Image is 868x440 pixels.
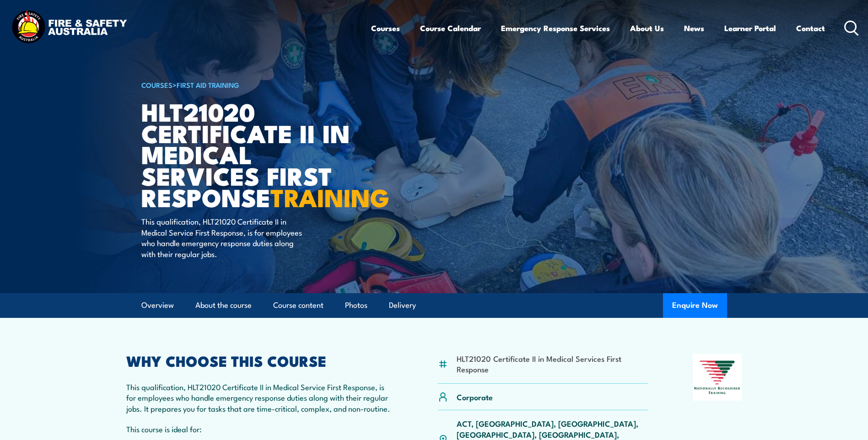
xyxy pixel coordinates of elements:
a: Learner Portal [724,16,776,40]
a: News [684,16,704,40]
a: Emergency Response Services [501,16,610,40]
a: Overview [141,293,174,317]
a: Course Calendar [420,16,481,40]
a: About Us [630,16,664,40]
h2: WHY CHOOSE THIS COURSE [126,354,394,367]
p: This qualification, HLT21020 Certificate II in Medical Service First Response, is for employees w... [141,216,308,259]
a: Delivery [389,293,416,317]
a: COURSES [141,80,173,90]
p: Corporate [457,392,493,402]
a: About the course [195,293,252,317]
a: Course content [273,293,323,317]
a: First Aid Training [177,80,239,90]
li: HLT21020 Certificate II in Medical Services First Response [457,353,648,375]
a: Photos [345,293,367,317]
a: Contact [796,16,825,40]
img: Nationally Recognised Training logo. [693,354,742,401]
strong: TRAINING [270,177,389,215]
h6: > [141,79,367,90]
button: Enquire Now [663,293,727,318]
a: Courses [371,16,400,40]
p: This qualification, HLT21020 Certificate II in Medical Service First Response, is for employees w... [126,381,394,413]
h1: HLT21020 Certificate II in Medical Services First Response [141,101,367,208]
p: This course is ideal for: [126,424,394,434]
